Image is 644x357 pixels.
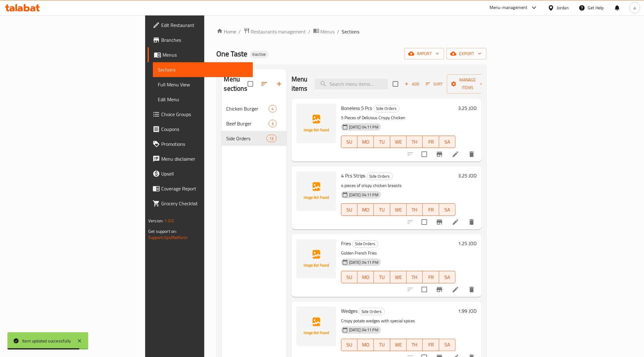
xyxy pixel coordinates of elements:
[161,155,248,163] span: Menu disclaimer
[158,81,248,88] span: Full Menu View
[418,283,431,296] span: Select to update
[222,101,287,116] div: Chicken Burger4
[161,21,248,29] span: Edit Restaurant
[360,205,371,214] span: MO
[409,137,421,146] span: TH
[418,148,431,161] span: Select to update
[250,51,269,58] div: Inactive
[292,75,308,93] h2: Menu items
[227,105,269,112] div: Chicken Burger
[452,76,483,92] span: Manage items
[344,205,355,214] span: SU
[360,340,371,349] span: MO
[341,271,358,283] button: SU
[407,339,423,351] button: TH
[148,33,253,47] a: Branches
[148,166,253,181] a: Upsell
[442,273,453,282] span: SA
[342,28,360,35] span: Sections
[376,340,388,349] span: TU
[347,192,381,198] span: [DATE] 04:11 PM
[426,81,443,88] span: Sort
[148,151,253,166] a: Menu disclaimer
[357,271,374,283] button: MO
[439,339,456,351] button: SA
[423,136,439,148] button: FR
[409,340,421,349] span: TH
[418,216,431,229] span: Select to update
[161,125,248,133] span: Coupons
[402,79,422,89] button: Add
[272,76,287,91] button: Add section
[390,271,407,283] button: WE
[458,239,477,248] h6: 1.25 JOD
[148,18,253,33] a: Edit Restaurant
[244,77,257,90] span: Select all sections
[341,114,456,122] p: 5 Pieces of Delicious Crispy Chicken
[374,271,390,283] button: TU
[341,182,456,189] p: 4 pieces of crispy chicken breasts
[452,50,482,58] span: export
[423,203,439,216] button: FR
[321,28,335,35] span: Menus
[22,337,71,344] div: Item updated successfully
[161,111,248,118] span: Choice Groups
[393,273,404,282] span: WE
[341,171,365,180] span: 4 Pcs Strips
[409,50,439,58] span: import
[148,196,253,211] a: Grocery Checklist
[390,136,407,148] button: WE
[432,282,447,297] button: Branch-specific-item
[269,121,276,127] span: 3
[557,4,569,11] div: Jordan
[439,271,456,283] button: SA
[148,122,253,137] a: Coupons
[315,79,388,89] input: search
[164,217,174,225] span: 1.0.0
[407,271,423,283] button: TH
[374,105,400,112] div: Side Orders
[423,271,439,283] button: FR
[404,48,444,59] button: import
[447,48,486,59] button: export
[148,233,188,242] a: Support.OpsPlatform
[425,137,437,146] span: FR
[161,36,248,44] span: Branches
[341,203,358,216] button: SU
[153,62,253,77] a: Sections
[341,249,456,257] p: Golden French Fries
[352,240,378,247] span: Side Orders
[161,185,248,192] span: Coverage Report
[374,136,390,148] button: TU
[423,339,439,351] button: FR
[390,203,407,216] button: WE
[313,28,335,36] a: Menus
[464,282,479,297] button: delete
[409,205,421,214] span: TH
[227,120,269,127] div: Beef Burger
[148,217,163,225] span: Version:
[222,116,287,131] div: Beef Burger3
[148,181,253,196] a: Coverage Report
[374,105,399,112] span: Side Orders
[374,203,390,216] button: TU
[367,172,393,180] div: Side Orders
[432,147,447,162] button: Branch-specific-item
[341,306,357,316] span: Wedges
[458,171,477,180] h6: 3.25 JOD
[367,173,392,180] span: Side Orders
[452,150,459,158] a: Edit menu item
[244,28,306,36] a: Restaurants management
[490,4,528,11] div: Menu-management
[393,205,404,214] span: WE
[161,140,248,148] span: Promotions
[250,52,269,57] span: Inactive
[347,327,381,333] span: [DATE] 04:11 PM
[341,339,358,351] button: SU
[407,203,423,216] button: TH
[162,51,248,59] span: Menus
[148,107,253,122] a: Choice Groups
[153,77,253,92] a: Full Menu View
[217,28,486,36] nav: breadcrumb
